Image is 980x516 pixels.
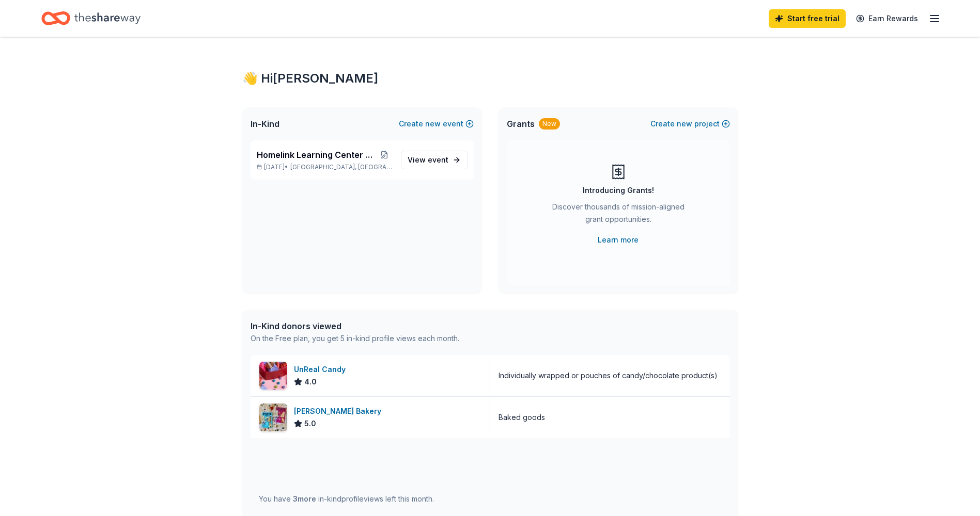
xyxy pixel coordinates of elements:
[425,118,441,130] span: new
[539,118,560,130] div: New
[304,376,317,388] span: 4.0
[294,363,350,376] div: UnReal Candy
[259,493,434,505] div: You have in-kind profile views left this month.
[294,405,385,417] div: [PERSON_NAME] Bakery
[850,9,924,28] a: Earn Rewards
[257,149,377,161] span: Homelink Learning Center Fundraiser
[401,151,468,169] a: View event
[408,154,448,166] span: View
[259,404,287,431] img: Image for Bobo's Bakery
[257,163,393,171] p: [DATE] •
[499,411,545,424] div: Baked goods
[41,6,141,30] a: Home
[548,201,689,230] div: Discover thousands of mission-aligned grant opportunities.
[259,362,287,390] img: Image for UnReal Candy
[242,70,738,87] div: 👋 Hi [PERSON_NAME]
[769,9,846,28] a: Start free trial
[499,369,718,382] div: Individually wrapped or pouches of candy/chocolate product(s)
[428,155,448,164] span: event
[251,320,459,332] div: In-Kind donors viewed
[583,184,654,197] div: Introducing Grants!
[650,118,730,130] button: Createnewproject
[677,118,692,130] span: new
[399,118,474,130] button: Createnewevent
[507,118,535,130] span: Grants
[251,118,279,130] span: In-Kind
[293,494,316,503] span: 3 more
[304,417,316,430] span: 5.0
[290,163,392,171] span: [GEOGRAPHIC_DATA], [GEOGRAPHIC_DATA]
[251,332,459,345] div: On the Free plan, you get 5 in-kind profile views each month.
[598,234,639,246] a: Learn more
